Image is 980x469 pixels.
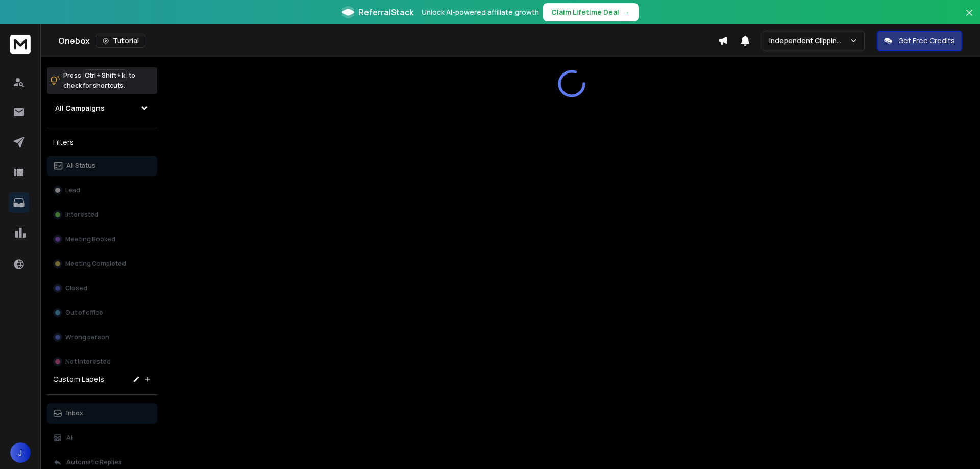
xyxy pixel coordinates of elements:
p: Unlock AI-powered affiliate growth [422,7,539,17]
span: Ctrl + Shift + k [83,69,127,81]
button: J [10,442,31,463]
h1: All Campaigns [55,103,105,113]
span: → [623,7,630,17]
p: Get Free Credits [898,36,955,46]
span: ReferralStack [358,6,413,18]
button: Tutorial [96,34,145,48]
div: Onebox [58,34,718,48]
h3: Filters [47,135,157,150]
h3: Custom Labels [53,374,104,384]
p: Independent Clipping Path [769,36,849,46]
p: Press to check for shortcuts. [63,70,135,91]
button: Claim Lifetime Deal→ [543,3,639,21]
button: All Campaigns [47,98,157,118]
button: Get Free Credits [877,31,962,51]
button: Close banner [963,6,976,31]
